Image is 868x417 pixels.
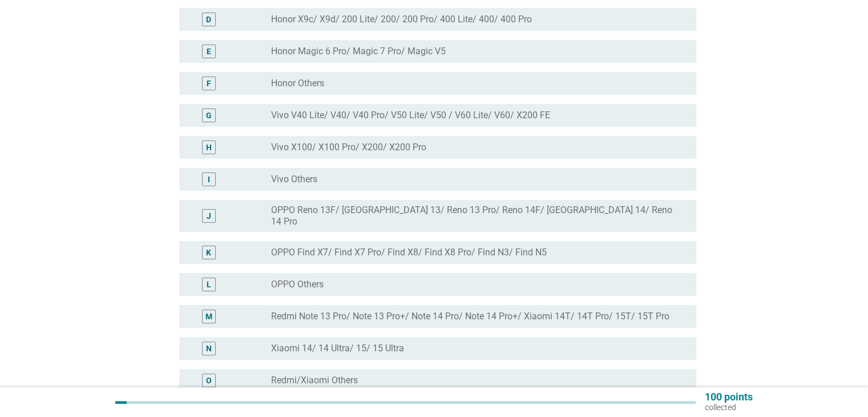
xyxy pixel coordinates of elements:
label: Honor Others [271,78,324,89]
div: K [206,247,211,259]
div: F [207,78,211,90]
div: J [207,210,211,222]
label: Redmi Note 13 Pro/ Note 13 Pro+/ Note 14 Pro/ Note 14 Pro+/ Xiaomi 14T/ 14T Pro/ 15T/ 15T Pro [271,311,669,322]
label: Honor X9c/ X9d/ 200 Lite/ 200/ 200 Pro/ 400 Lite/ 400/ 400 Pro [271,14,532,25]
div: I [208,174,210,186]
div: H [206,142,212,154]
label: Vivo V40 Lite/ V40/ V40 Pro/ V50 Lite/ V50 / V60 Lite/ V60/ X200 FE [271,110,550,121]
div: D [206,14,211,26]
div: E [207,46,211,58]
div: M [205,311,212,323]
p: collected [705,402,753,412]
label: OPPO Reno 13F/ [GEOGRAPHIC_DATA] 13/ Reno 13 Pro/ Reno 14F/ [GEOGRAPHIC_DATA] 14/ Reno 14 Pro [271,205,677,227]
div: L [207,279,211,291]
div: G [206,110,212,122]
label: Vivo X100/ X100 Pro/ X200/ X200 Pro [271,142,426,153]
label: OPPO Others [271,279,324,290]
label: Redmi/Xiaomi Others [271,375,358,386]
p: 100 points [705,392,753,402]
div: N [206,343,212,355]
label: Vivo Others [271,174,317,185]
label: OPPO Find X7/ Find X7 Pro/ Find X8/ Find X8 Pro/ Find N3/ Find N5 [271,247,547,258]
label: Xiaomi 14/ 14 Ultra/ 15/ 15 Ultra [271,343,404,354]
div: O [206,375,212,387]
label: Honor Magic 6 Pro/ Magic 7 Pro/ Magic V5 [271,46,446,57]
